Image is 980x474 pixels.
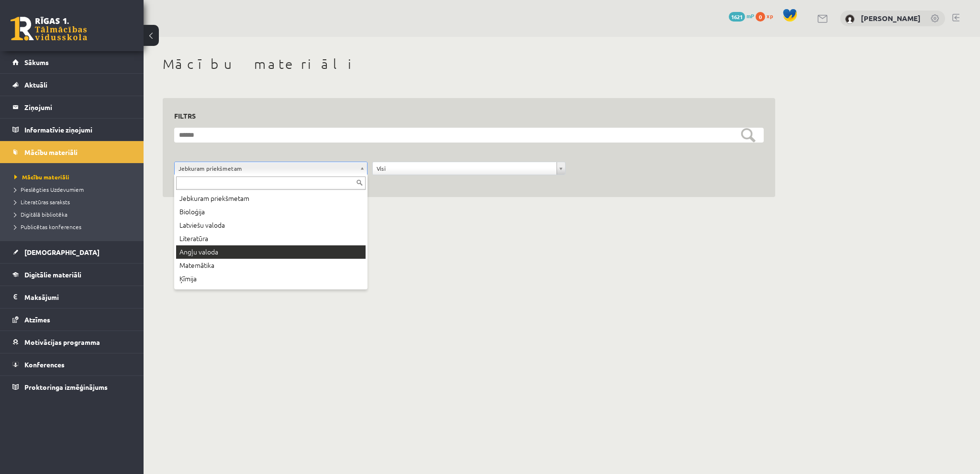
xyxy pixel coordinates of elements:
[176,272,366,286] div: Ķīmija
[176,219,366,232] div: Latviešu valoda
[176,245,366,259] div: Angļu valoda
[176,205,366,219] div: Bioloģija
[176,192,366,205] div: Jebkuram priekšmetam
[176,286,366,299] div: Fizika
[176,259,366,272] div: Matemātika
[176,232,366,245] div: Literatūra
